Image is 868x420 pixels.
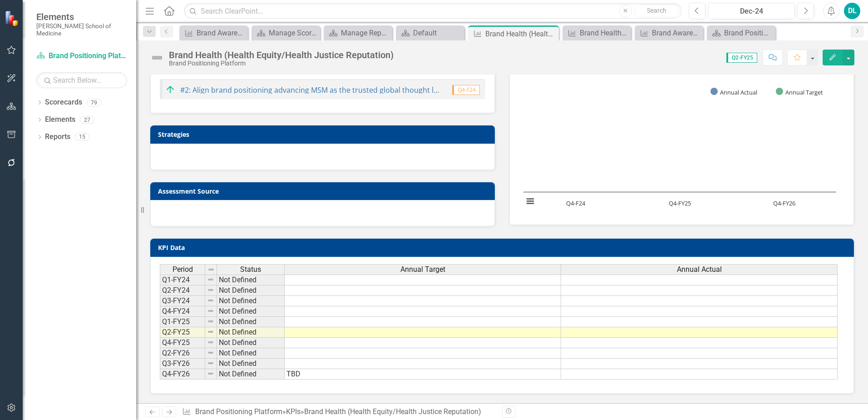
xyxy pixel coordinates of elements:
[197,27,246,39] div: Brand Awareness (Social Media Engagements)
[844,3,860,19] button: DL
[724,27,773,39] div: Brand Positioning Platform Scorecard
[217,275,285,285] td: Not Defined
[36,72,127,88] input: Search Below...
[207,318,214,325] img: 8DAGhfEEPCf229AAAAAElFTkSuQmCC
[207,307,214,315] img: 8DAGhfEEPCf229AAAAAElFTkSuQmCC
[677,265,722,274] span: Annual Actual
[652,27,701,39] div: Brand Awareness (Earned Media Impressions)
[710,87,767,97] button: Show Annual Actual
[669,199,691,207] text: Q4-FY25
[160,285,205,296] td: Q2-FY24
[304,407,481,416] div: Brand Health (Health Equity/Health Justice Reputation)
[160,359,205,369] td: Q3-FY26
[158,244,849,251] h3: KPI Data
[773,199,795,207] text: Q4-FY26
[776,87,833,97] button: Show Annual Target
[160,338,205,348] td: Q4-FY25
[708,3,795,19] button: Dec-24
[217,369,285,380] td: Not Defined
[519,79,841,215] svg: Interactive chart
[207,339,214,346] img: 8DAGhfEEPCf229AAAAAElFTkSuQmCC
[207,276,214,283] img: 8DAGhfEEPCf229AAAAAElFTkSuQmCC
[160,275,205,285] td: Q1-FY24
[217,317,285,327] td: Not Defined
[398,27,462,39] a: Default
[87,99,101,106] div: 79
[413,27,462,39] div: Default
[726,53,757,63] span: Q2-FY25
[45,115,75,125] a: Elements
[217,338,285,348] td: Not Defined
[160,306,205,317] td: Q4-FY24
[36,22,127,37] small: [PERSON_NAME] School of Medicine
[565,27,629,39] a: Brand Health (MSM Social Mission Recognition)
[173,265,193,274] span: Period
[254,27,318,39] a: Manage Scorecards
[566,199,586,207] text: Q4-F24
[519,79,844,215] div: Chart. Highcharts interactive chart.
[647,7,666,14] span: Search
[637,27,701,39] a: Brand Awareness (Earned Media Impressions)
[36,11,127,22] span: Elements
[180,85,655,95] a: #2: Align brand positioning advancing MSM as the trusted global thought leader of health equity a...
[182,27,246,39] a: Brand Awareness (Social Media Engagements)
[207,360,214,367] img: 8DAGhfEEPCf229AAAAAElFTkSuQmCC
[400,265,445,274] span: Annual Target
[524,195,537,208] button: View chart menu, Chart
[169,50,394,60] div: Brand Health (Health Equity/Health Justice Reputation)
[634,5,680,17] button: Search
[217,359,285,369] td: Not Defined
[207,266,215,273] img: 8DAGhfEEPCf229AAAAAElFTkSuQmCC
[184,3,682,19] input: Search ClearPoint...
[286,407,301,416] a: KPIs
[452,85,480,95] span: Q4-F24
[580,27,629,39] div: Brand Health (MSM Social Mission Recognition)
[160,327,205,338] td: Q2-FY25
[217,285,285,296] td: Not Defined
[217,327,285,338] td: Not Defined
[240,265,261,274] span: Status
[80,116,94,124] div: 27
[217,296,285,306] td: Not Defined
[150,50,164,65] img: Not Defined
[36,51,127,61] a: Brand Positioning Platform
[45,97,82,108] a: Scorecards
[5,10,20,26] img: ClearPoint Strategy
[285,369,561,380] td: TBD
[158,188,490,195] h3: Assessment Source
[207,328,214,335] img: 8DAGhfEEPCf229AAAAAElFTkSuQmCC
[711,6,792,17] div: Dec-24
[341,27,390,39] div: Manage Reports
[158,131,490,138] h3: Strategies
[169,60,394,67] div: Brand Positioning Platform
[326,27,390,39] a: Manage Reports
[75,133,89,141] div: 15
[217,306,285,317] td: Not Defined
[195,407,282,416] a: Brand Positioning Platform
[182,407,495,417] div: » »
[160,348,205,359] td: Q2-FY26
[160,296,205,306] td: Q3-FY24
[207,349,214,356] img: 8DAGhfEEPCf229AAAAAElFTkSuQmCC
[207,370,214,377] img: 8DAGhfEEPCf229AAAAAElFTkSuQmCC
[45,132,70,142] a: Reports
[709,27,773,39] a: Brand Positioning Platform Scorecard
[160,369,205,380] td: Q4-FY26
[207,286,214,294] img: 8DAGhfEEPCf229AAAAAElFTkSuQmCC
[165,84,176,95] img: Target Met or Exceeded
[207,297,214,304] img: 8DAGhfEEPCf229AAAAAElFTkSuQmCC
[485,28,557,40] div: Brand Health (Health Equity/Health Justice Reputation)
[160,317,205,327] td: Q1-FY25
[269,27,318,39] div: Manage Scorecards
[217,348,285,359] td: Not Defined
